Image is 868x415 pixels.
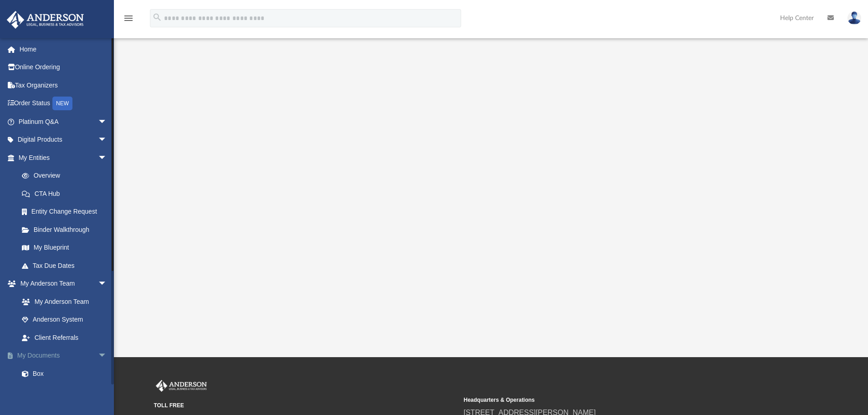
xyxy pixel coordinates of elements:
span: arrow_drop_down [98,113,116,131]
a: CTA Hub [13,184,121,203]
a: Tax Organizers [6,76,121,94]
a: Meeting Minutes [13,383,121,401]
a: Online Ordering [6,58,121,77]
a: Overview [13,167,121,185]
a: Platinum Q&Aarrow_drop_down [6,113,121,131]
a: My Documentsarrow_drop_down [6,347,121,365]
a: Client Referrals [13,328,116,347]
a: Digital Productsarrow_drop_down [6,131,121,149]
span: arrow_drop_down [98,149,116,167]
a: Box [13,364,116,383]
span: arrow_drop_down [98,347,116,365]
div: NEW [52,97,72,110]
a: Order StatusNEW [6,94,121,113]
span: arrow_drop_down [98,131,116,149]
a: My Anderson Teamarrow_drop_down [6,275,116,293]
a: Home [6,40,121,58]
a: Tax Due Dates [13,256,121,275]
span: arrow_drop_down [98,275,116,293]
a: My Entitiesarrow_drop_down [6,149,121,167]
small: Headquarters & Operations [464,396,767,404]
a: menu [123,17,134,24]
i: search [152,12,162,22]
a: Binder Walkthrough [13,220,121,239]
i: menu [123,13,134,24]
a: Entity Change Request [13,203,121,221]
small: TOLL FREE [154,401,457,410]
img: Anderson Advisors Platinum Portal [154,380,209,392]
img: User Pic [847,11,861,25]
a: My Anderson Team [13,292,112,311]
a: My Blueprint [13,239,116,257]
a: Anderson System [13,311,116,329]
img: Anderson Advisors Platinum Portal [4,11,87,29]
